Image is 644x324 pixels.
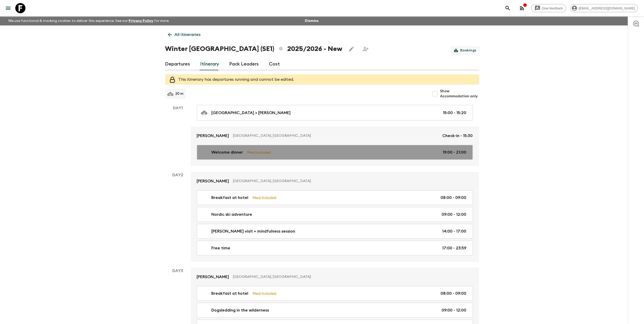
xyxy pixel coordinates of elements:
[503,3,513,13] button: search adventures
[175,91,184,96] p: 20 m
[197,178,229,184] p: [PERSON_NAME]
[197,274,229,280] p: [PERSON_NAME]
[233,179,469,184] p: [GEOGRAPHIC_DATA], [GEOGRAPHIC_DATA]
[191,127,479,145] a: [PERSON_NAME][GEOGRAPHIC_DATA], [GEOGRAPHIC_DATA]Check-in - 15:30
[197,145,473,160] a: Welcome dinnerMeal Included19:00 - 21:00
[191,268,479,286] a: [PERSON_NAME][GEOGRAPHIC_DATA], [GEOGRAPHIC_DATA]
[233,133,439,138] p: [GEOGRAPHIC_DATA], [GEOGRAPHIC_DATA]
[197,105,473,120] a: [GEOGRAPHIC_DATA] > [PERSON_NAME]15:00 - 15:20
[197,303,473,318] a: Dogsledding in the wilderness09:00 - 12:00
[229,58,259,70] a: Pack Leaders
[212,290,249,296] p: Breakfast at hotel
[570,4,638,12] div: [EMAIL_ADDRESS][DOMAIN_NAME]
[304,17,320,24] button: Dismiss
[440,89,479,99] span: Show Accommodation only
[442,211,467,218] p: 09:00 - 12:00
[442,228,467,234] p: 14:00 - 17:00
[233,274,469,279] p: [GEOGRAPHIC_DATA], [GEOGRAPHIC_DATA]
[197,241,473,255] a: Free time17:00 - 23:59
[165,105,191,111] p: Day 1
[212,149,243,155] p: Welcome dinner
[361,44,371,54] span: Share this itinerary
[165,30,203,40] a: All itineraries
[165,268,191,274] p: Day 3
[165,44,342,54] h1: Winter [GEOGRAPHIC_DATA] (SE1) 2025/2026 - New
[212,307,269,313] p: Dogsledding in the wilderness
[443,149,467,155] p: 19:00 - 21:00
[165,58,190,70] a: Departures
[247,150,271,155] p: Meal Included
[539,6,566,10] span: Give feedback
[269,58,280,70] a: Cost
[197,190,473,205] a: Breakfast at hotelMeal Included08:00 - 09:00
[6,16,171,25] p: We use functional & tracking cookies to deliver this experience. See our for more.
[212,110,291,116] p: [GEOGRAPHIC_DATA] > [PERSON_NAME]
[165,172,191,178] p: Day 2
[212,211,252,218] p: Nordic ski adventure
[346,44,357,54] button: Edit this itinerary
[253,291,276,296] p: Meal Included
[3,3,13,13] button: menu
[197,207,473,222] a: Nordic ski adventure09:00 - 12:00
[191,172,479,190] a: [PERSON_NAME][GEOGRAPHIC_DATA], [GEOGRAPHIC_DATA]
[197,133,229,139] p: [PERSON_NAME]
[253,195,276,200] p: Meal Included
[441,195,467,201] p: 08:00 - 09:00
[531,4,566,12] a: Give feedback
[197,286,473,301] a: Breakfast at hotelMeal Included08:00 - 09:00
[443,110,467,116] p: 15:00 - 15:20
[197,224,473,239] a: [PERSON_NAME] visit + mindfulness session14:00 - 17:00
[212,228,295,234] p: [PERSON_NAME] visit + mindfulness session
[179,77,294,82] span: This itinerary has departures running and cannot be edited.
[200,58,219,70] a: Itinerary
[212,195,249,201] p: Breakfast at hotel
[129,19,153,23] a: Privacy Policy
[441,290,467,296] p: 08:00 - 09:00
[212,245,230,251] p: Free time
[442,245,467,251] p: 17:00 - 23:59
[175,32,201,38] p: All itineraries
[452,47,479,54] a: Bookings
[576,6,638,10] span: [EMAIL_ADDRESS][DOMAIN_NAME]
[443,133,473,139] p: Check-in - 15:30
[442,307,467,313] p: 09:00 - 12:00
